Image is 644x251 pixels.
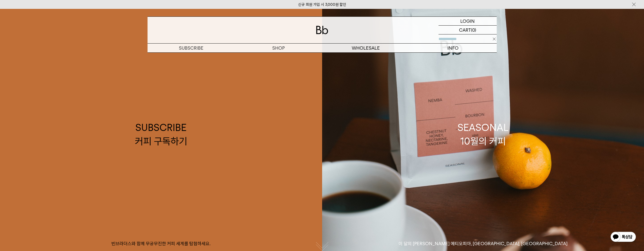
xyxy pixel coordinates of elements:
[460,17,475,25] p: LOGIN
[459,26,471,34] p: CART
[610,231,636,243] img: 카카오톡 채널 1:1 채팅 버튼
[135,121,187,148] div: SUBSCRIBE 커피 구독하기
[439,17,497,26] a: LOGIN
[322,44,409,52] p: WHOLESALE
[409,44,497,52] p: INFO
[298,2,346,7] a: 신규 회원 가입 시 3,000원 할인
[148,44,235,52] a: SUBSCRIBE
[235,44,322,52] a: SHOP
[439,26,497,34] a: CART (0)
[471,26,476,34] p: (0)
[458,121,509,148] div: SEASONAL 10월의 커피
[316,26,328,34] img: 로고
